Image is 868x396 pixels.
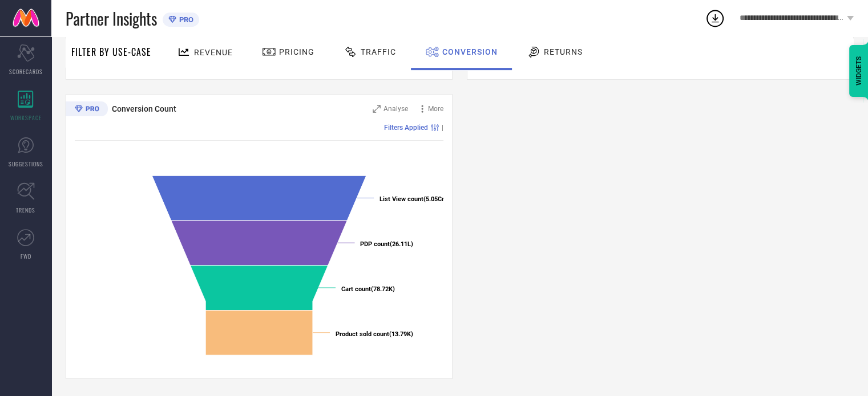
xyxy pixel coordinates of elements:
[380,195,423,203] tspan: List View count
[384,124,428,132] span: Filters Applied
[383,105,408,113] span: Analyse
[336,330,413,338] text: (13.79K)
[360,240,390,248] tspan: PDP count
[9,160,43,168] span: SUGGESTIONS
[341,285,371,293] tspan: Cart count
[341,285,395,293] text: (78.72K)
[176,15,193,24] span: PRO
[442,47,498,56] span: Conversion
[21,252,31,260] span: FWD
[705,8,725,28] div: Open download list
[361,47,396,56] span: Traffic
[71,45,151,59] span: Filter By Use-Case
[373,105,381,113] svg: Zoom
[66,7,157,30] span: Partner Insights
[279,47,314,56] span: Pricing
[336,330,389,338] tspan: Product sold count
[16,206,35,214] span: TRENDS
[428,105,443,113] span: More
[194,48,233,57] span: Revenue
[442,124,443,132] span: |
[380,195,446,203] text: (5.05Cr)
[360,240,413,248] text: (26.11L)
[544,47,583,56] span: Returns
[112,104,176,113] span: Conversion Count
[9,67,43,76] span: SCORECARDS
[66,101,108,119] div: Premium
[10,113,42,122] span: WORKSPACE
